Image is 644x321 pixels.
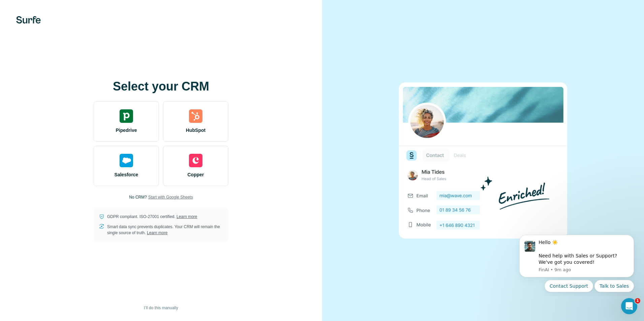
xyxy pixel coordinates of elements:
img: copper's logo [189,154,202,167]
button: Start with Google Sheets [148,194,193,200]
span: HubSpot [186,127,205,134]
img: Surfe's logo [16,16,41,24]
span: Salesforce [115,171,138,178]
p: No CRM? [129,194,147,200]
iframe: Intercom notifications message [509,229,644,296]
a: Learn more [147,230,167,235]
span: 1 [635,298,640,304]
a: Learn more [176,214,197,219]
img: pipedrive's logo [120,109,133,123]
button: I’ll do this manually [139,303,183,313]
span: Copper [188,171,204,178]
img: salesforce's logo [120,154,133,167]
p: Smart data sync prevents duplicates. Your CRM will remain the single source of truth. [107,224,223,236]
span: Pipedrive [116,127,137,134]
img: none image [399,82,567,238]
p: GDPR compliant. ISO-27001 certified. [107,214,197,220]
img: hubspot's logo [189,109,202,123]
span: I’ll do this manually [144,305,178,311]
h1: Select your CRM [94,80,228,93]
iframe: Intercom live chat [621,298,637,314]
